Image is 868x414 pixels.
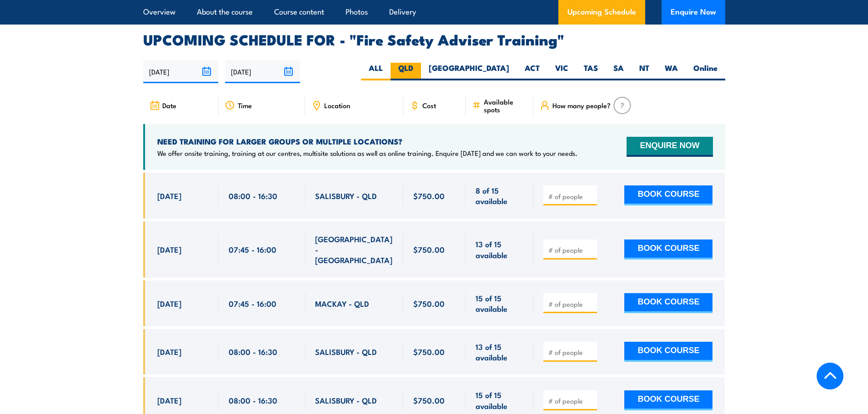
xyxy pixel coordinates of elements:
[229,190,277,201] span: 08:00 - 16:30
[324,101,350,109] span: Location
[238,101,252,109] span: Time
[413,395,445,405] span: $750.00
[315,234,393,265] span: [GEOGRAPHIC_DATA] - [GEOGRAPHIC_DATA]
[315,190,377,201] span: SALISBURY - QLD
[624,390,712,410] button: BOOK COURSE
[315,346,377,357] span: SALISBURY - QLD
[143,60,218,83] input: From date
[517,63,547,80] label: ACT
[229,244,276,254] span: 07:45 - 16:00
[422,101,436,109] span: Cost
[315,395,377,405] span: SALISBURY - QLD
[476,239,523,260] span: 13 of 15 available
[229,395,277,405] span: 08:00 - 16:30
[413,190,445,201] span: $750.00
[229,346,277,357] span: 08:00 - 16:30
[476,389,523,411] span: 15 of 15 available
[548,396,594,405] input: # of people
[548,192,594,201] input: # of people
[624,293,712,313] button: BOOK COURSE
[229,298,276,309] span: 07:45 - 16:00
[143,33,725,45] h2: UPCOMING SCHEDULE FOR - "Fire Safety Adviser Training"
[624,239,712,259] button: BOOK COURSE
[157,244,181,254] span: [DATE]
[476,185,523,206] span: 8 of 15 available
[484,98,527,113] span: Available spots
[391,63,421,80] label: QLD
[157,190,181,201] span: [DATE]
[606,63,632,80] label: SA
[552,101,611,109] span: How many people?
[157,136,577,146] h4: NEED TRAINING FOR LARGER GROUPS OR MULTIPLE LOCATIONS?
[657,63,686,80] label: WA
[413,298,445,309] span: $750.00
[547,63,576,80] label: VIC
[157,346,181,357] span: [DATE]
[548,299,594,309] input: # of people
[476,293,523,314] span: 15 of 15 available
[157,395,181,405] span: [DATE]
[627,137,712,157] button: ENQUIRE NOW
[548,245,594,254] input: # of people
[413,346,445,357] span: $750.00
[157,298,181,309] span: [DATE]
[421,63,517,80] label: [GEOGRAPHIC_DATA]
[548,348,594,357] input: # of people
[686,63,725,80] label: Online
[162,101,176,109] span: Date
[361,63,391,80] label: ALL
[576,63,606,80] label: TAS
[624,185,712,205] button: BOOK COURSE
[624,342,712,362] button: BOOK COURSE
[476,341,523,363] span: 13 of 15 available
[632,63,657,80] label: NT
[315,298,369,309] span: MACKAY - QLD
[225,60,300,83] input: To date
[413,244,445,254] span: $750.00
[157,149,577,158] p: We offer onsite training, training at our centres, multisite solutions as well as online training...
